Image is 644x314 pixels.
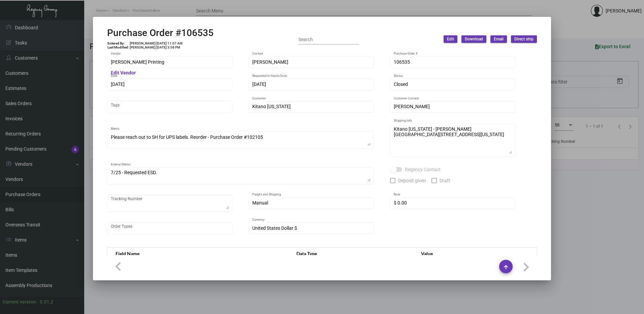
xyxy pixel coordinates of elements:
td: Entered By: [107,41,129,45]
span: Closed [394,82,408,87]
button: Direct ship [511,35,537,43]
td: [PERSON_NAME] [DATE] 3:08 PM [129,45,183,50]
span: Manual [252,200,268,206]
button: Email [490,35,507,43]
span: Direct ship [514,36,534,42]
mat-hint: Edit Vendor [111,70,136,76]
th: Field Name [107,248,290,259]
th: Data Type [290,248,414,259]
button: Edit [444,35,457,43]
td: [PERSON_NAME] [DATE] 11:07 AM [129,41,183,45]
th: Value [414,248,537,259]
span: Draft [440,177,450,185]
span: Edit [447,36,454,42]
span: Email [494,36,504,42]
span: Deposit given [398,177,426,185]
h2: Purchase Order #106535 [107,27,214,39]
div: 0.51.2 [40,299,53,306]
span: Regency Contact [405,165,441,174]
div: Current version: [3,299,37,306]
span: Download [465,36,483,42]
td: Last Modified: [107,45,129,50]
button: Download [461,35,486,43]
